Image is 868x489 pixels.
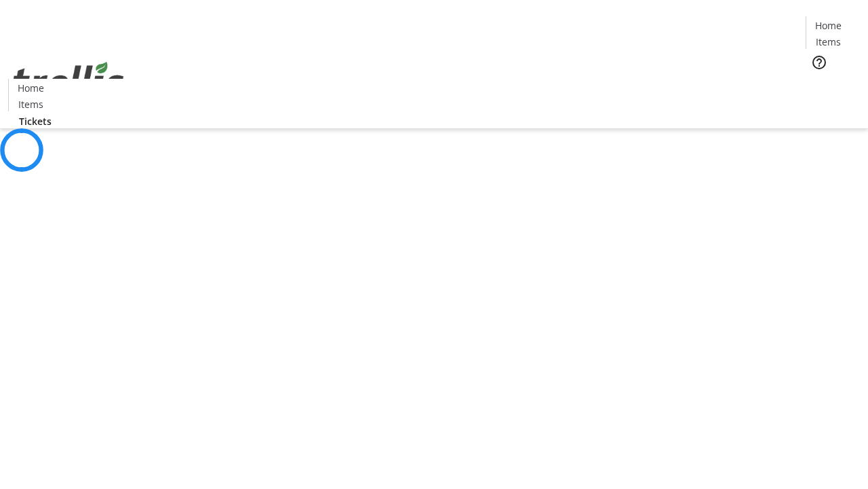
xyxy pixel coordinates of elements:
span: Tickets [19,114,52,128]
span: Items [18,97,43,111]
span: Home [18,81,44,95]
a: Items [9,97,52,111]
a: Items [806,35,850,49]
a: Tickets [8,114,62,128]
img: Orient E2E Organization QT4LaI3WNS's Logo [8,47,129,115]
span: Home [815,18,842,33]
a: Tickets [806,79,860,93]
span: Tickets [816,79,849,93]
a: Home [9,81,52,95]
span: Items [816,35,841,49]
a: Home [806,18,850,33]
button: Help [806,49,833,76]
